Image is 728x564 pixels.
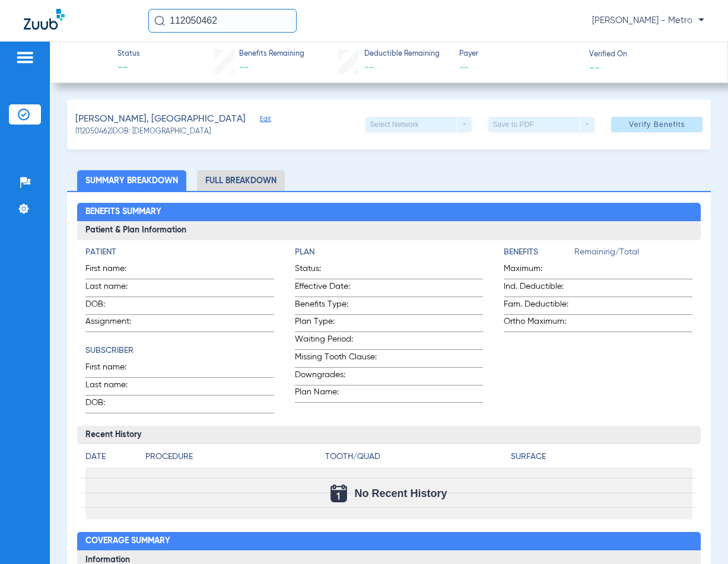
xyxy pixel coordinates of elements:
span: Payer [459,49,579,60]
h3: Recent History [77,426,701,445]
li: Summary Breakdown [77,170,186,191]
span: -- [589,61,600,74]
img: Calendar [330,485,347,502]
img: Search Icon [154,15,165,26]
span: Ortho Maximum: [504,316,574,332]
span: Ind. Deductible: [504,281,574,297]
span: First name: [85,263,144,279]
span: Waiting Period: [295,333,382,349]
h4: Subscriber [85,345,274,357]
h2: Coverage Summary [77,532,701,551]
span: Remaining/Total [574,246,692,263]
span: -- [117,60,140,75]
h4: Surface [511,451,692,463]
span: Verified On [589,50,709,60]
span: [PERSON_NAME] - Metro [592,15,704,27]
span: Plan Type: [295,316,382,332]
span: -- [239,63,249,72]
span: Last name: [85,379,144,395]
h3: Patient & Plan Information [77,221,701,240]
h2: Benefits Summary [77,203,701,222]
span: Downgrades: [295,369,382,385]
span: DOB: [85,298,144,314]
span: Fam. Deductible: [504,298,574,314]
app-breakdown-title: Date [85,451,135,467]
iframe: Chat Widget [669,507,728,564]
button: Verify Benefits [611,117,702,132]
span: -- [364,63,374,72]
span: Benefits Remaining [239,49,304,60]
span: DOB: [85,397,144,413]
span: (112050462) DOB: [DEMOGRAPHIC_DATA] [75,127,211,138]
h4: Benefits [504,246,574,259]
span: First name: [85,361,144,377]
span: Benefits Type: [295,298,382,314]
img: Zuub Logo [24,9,65,30]
span: No Recent History [354,487,447,499]
app-breakdown-title: Tooth/Quad [325,451,507,467]
span: Missing Tooth Clause: [295,351,382,367]
app-breakdown-title: Surface [511,451,692,467]
input: Search for patients [148,9,297,33]
app-breakdown-title: Benefits [504,246,574,263]
span: Effective Date: [295,281,382,297]
span: Deductible Remaining [364,49,440,60]
span: [PERSON_NAME], [GEOGRAPHIC_DATA] [75,112,246,127]
span: Last name: [85,281,144,297]
app-breakdown-title: Procedure [145,451,321,467]
h4: Plan [295,246,484,259]
span: Assignment: [85,316,144,332]
span: Status: [295,263,382,279]
h4: Procedure [145,451,321,463]
span: Plan Name: [295,386,382,402]
h4: Date [85,451,135,463]
li: Full Breakdown [197,170,285,191]
h4: Patient [85,246,274,259]
span: -- [459,60,579,75]
span: Status [117,49,140,60]
h4: Tooth/Quad [325,451,507,463]
span: Edit [260,115,271,126]
span: Verify Benefits [629,120,685,129]
img: hamburger-icon [15,50,34,65]
span: Maximum: [504,263,574,279]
